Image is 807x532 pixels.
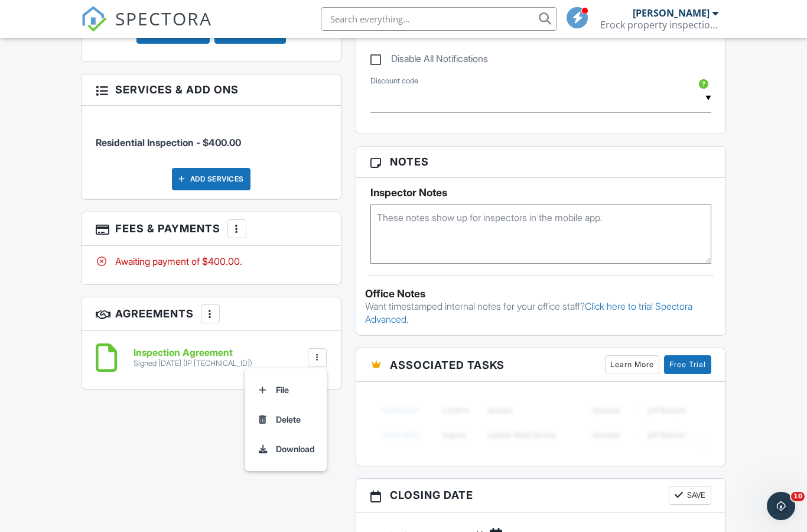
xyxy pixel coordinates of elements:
div: Awaiting payment of $400.00. [96,255,327,268]
a: Inspection Agreement Signed [DATE] (IP [TECHNICAL_ID]) [134,348,252,368]
h3: Fees & Payments [82,212,341,246]
div: Office Notes [365,288,717,300]
span: 10 [791,492,805,501]
span: Closing date [390,487,473,503]
label: Disable All Notifications [370,53,488,68]
a: File [252,375,320,405]
h3: Notes [356,147,725,177]
p: Want timestamped internal notes for your office staff? [365,300,717,326]
span: SPECTORA [115,6,212,31]
label: Discount code [370,76,418,86]
span: Associated Tasks [390,357,505,373]
h3: Services & Add ons [82,74,341,105]
div: Signed [DATE] (IP [TECHNICAL_ID]) [134,359,252,368]
a: Learn More [605,355,659,374]
h3: Agreements [82,297,341,331]
div: Add Services [172,168,250,190]
a: SPECTORA [81,16,212,41]
img: The Best Home Inspection Software - Spectora [81,6,107,32]
h6: Inspection Agreement [134,348,252,358]
li: Service: Residential Inspection [96,115,327,158]
h5: Inspector Notes [370,187,711,199]
input: Search everything... [321,7,557,31]
div: Erock property inspections [600,19,718,31]
iframe: Intercom live chat [767,492,795,520]
a: Delete [252,405,320,434]
a: Click here to trial Spectora Advanced. [365,300,692,325]
div: [PERSON_NAME] [633,7,710,19]
img: blurred-tasks-251b60f19c3f713f9215ee2a18cbf2105fc2d72fcd585247cf5e9ec0c957c1dd.png [370,391,711,454]
a: Free Trial [664,355,711,374]
a: Download [252,434,320,464]
span: Residential Inspection - $400.00 [96,137,241,148]
button: Save [669,486,711,505]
